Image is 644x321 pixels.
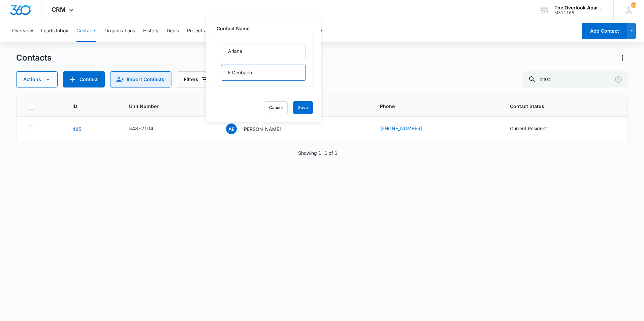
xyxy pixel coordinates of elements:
button: Actions [16,71,58,87]
input: First Name [221,43,306,59]
h1: Contacts [16,53,52,63]
span: ID [72,103,103,110]
div: account name [554,5,604,10]
p: Showing 1-1 of 1 [298,149,337,156]
div: account id [554,10,604,15]
button: Filters [177,71,215,87]
button: Contacts [76,20,96,42]
p: [PERSON_NAME] [242,126,281,133]
div: Unit Number - 548-2104 - Select to Edit Field [129,125,165,133]
div: notifications count [631,2,636,8]
div: Contact Status - Current Resident - Select to Edit Field [510,125,559,133]
button: Projects [187,20,205,42]
button: Clear [613,74,624,85]
div: Current Resident [510,125,547,132]
button: Organizations [104,20,135,42]
label: Contact Name [217,25,316,32]
button: Cancel [264,101,288,114]
div: Phone - (970) 732-7330 - Select to Edit Field [380,125,434,133]
button: Actions [617,52,628,63]
div: Contact Name - Ariana E Deubach - Select to Edit Field [226,123,293,134]
button: Add Contact [63,71,105,87]
span: 26 [631,2,636,8]
button: Add Contact [582,23,627,39]
input: Search Contacts [523,71,628,87]
span: AE [226,123,237,134]
button: Save [293,101,313,114]
span: CRM [52,6,66,13]
input: Last Name [221,65,306,81]
a: Navigate to contact details page for Ariana E Deubach [72,126,82,132]
button: Overview [12,20,33,42]
button: Deals [167,20,179,42]
span: Contact Status [510,103,607,110]
button: Import Contacts [110,71,171,87]
a: [PHONE_NUMBER] [380,125,422,132]
span: Phone [380,103,484,110]
button: Leads Inbox [41,20,68,42]
div: 548-2104 [129,125,153,132]
button: History [143,20,159,42]
span: Unit Number [129,103,210,110]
